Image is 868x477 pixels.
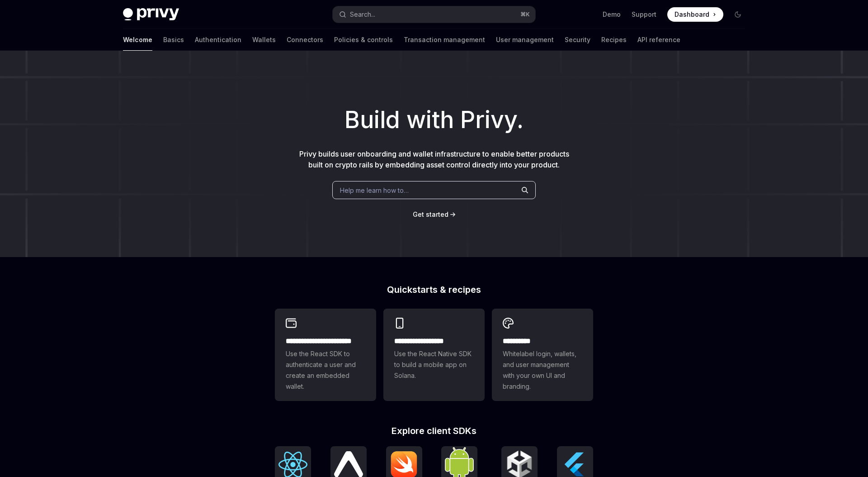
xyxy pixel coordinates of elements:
[603,10,621,19] a: Demo
[334,451,363,477] img: React Native
[565,29,590,51] a: Security
[383,309,485,401] a: **** **** **** ***Use the React Native SDK to build a mobile app on Solana.
[334,29,393,51] a: Policies & controls
[394,348,474,381] span: Use the React Native SDK to build a mobile app on Solana.
[667,7,723,22] a: Dashboard
[195,29,241,51] a: Authentication
[496,29,554,51] a: User management
[14,102,854,138] h1: Build with Privy.
[520,11,530,18] span: ⌘ K
[637,29,680,51] a: API reference
[123,29,152,51] a: Welcome
[163,29,184,51] a: Basics
[287,29,323,51] a: Connectors
[601,29,627,51] a: Recipes
[123,8,179,21] img: dark logo
[275,426,593,435] h2: Explore client SDKs
[404,29,485,51] a: Transaction management
[340,186,409,195] span: Help me learn how to…
[252,29,276,51] a: Wallets
[350,9,375,20] div: Search...
[299,149,569,169] span: Privy builds user onboarding and wallet infrastructure to enable better products built on crypto ...
[492,309,593,401] a: **** *****Whitelabel login, wallets, and user management with your own UI and branding.
[503,348,582,392] span: Whitelabel login, wallets, and user management with your own UI and branding.
[333,6,535,23] button: Search...⌘K
[286,348,365,392] span: Use the React SDK to authenticate a user and create an embedded wallet.
[275,285,593,294] h2: Quickstarts & recipes
[632,10,656,19] a: Support
[413,210,448,219] a: Get started
[731,7,745,22] button: Toggle dark mode
[413,210,448,218] span: Get started
[675,10,709,19] span: Dashboard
